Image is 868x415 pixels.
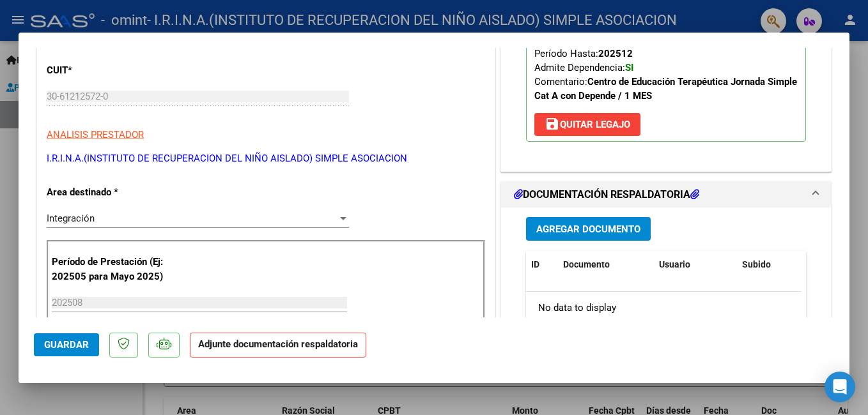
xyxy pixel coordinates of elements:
button: Agregar Documento [526,217,651,241]
button: Guardar [34,333,99,356]
datatable-header-cell: Usuario [654,251,737,278]
span: Usuario [659,259,690,269]
span: Guardar [44,339,89,351]
datatable-header-cell: Subido [737,251,801,278]
mat-icon: save [545,116,560,132]
strong: Adjunte documentación respaldatoria [198,338,358,350]
p: CUIT [47,63,178,78]
strong: SI [625,62,633,73]
span: Quitar Legajo [545,119,630,130]
div: No data to display [526,292,802,324]
p: Período de Prestación (Ej: 202505 para Mayo 2025) [52,255,180,283]
button: Quitar Legajo [534,113,640,136]
strong: Centro de Educación Terapéutica Jornada Simple Cat A con Depende / 1 MES [534,76,797,102]
div: Open Intercom Messenger [825,372,855,402]
span: Documento [563,259,610,269]
datatable-header-cell: Documento [558,251,654,278]
strong: 202512 [598,48,633,59]
span: Comentario: [534,76,797,102]
span: Subido [742,259,771,269]
mat-expansion-panel-header: DOCUMENTACIÓN RESPALDATORIA [501,182,831,207]
span: Integración [47,213,95,224]
h1: DOCUMENTACIÓN RESPALDATORIA [514,187,699,202]
datatable-header-cell: ID [526,251,558,278]
span: ID [531,259,539,269]
datatable-header-cell: Acción [801,251,865,278]
p: Area destinado * [47,185,178,200]
span: CUIL: Nombre y Apellido: Período Desde: Período Hasta: Admite Dependencia: [534,6,797,102]
p: I.R.I.N.A.(INSTITUTO DE RECUPERACION DEL NIÑO AISLADO) SIMPLE ASOCIACION [47,151,485,166]
span: ANALISIS PRESTADOR [47,129,144,140]
span: Agregar Documento [536,223,640,235]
